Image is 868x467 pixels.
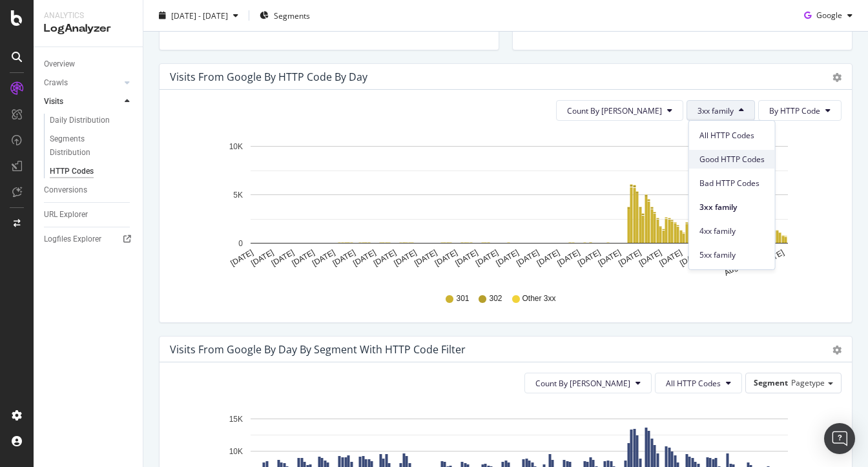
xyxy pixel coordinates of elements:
[254,5,315,26] button: Segments
[699,225,765,237] span: 4xx family
[233,191,243,200] text: 5K
[495,248,521,268] text: [DATE]
[637,248,663,268] text: [DATE]
[311,248,336,268] text: [DATE]
[535,378,630,389] span: Count By Day
[229,447,243,456] text: 10K
[372,248,398,268] text: [DATE]
[832,73,842,82] div: gear
[44,183,134,197] a: Conversions
[50,114,110,127] div: Daily Distribution
[44,95,121,109] a: Visits
[229,142,243,151] text: 10K
[453,248,479,268] text: [DATE]
[50,165,94,178] div: HTTP Codes
[474,248,500,268] text: [DATE]
[238,239,243,248] text: 0
[44,233,134,246] a: Logfiles Explorer
[556,100,683,121] button: Count By [PERSON_NAME]
[44,10,132,21] div: Analytics
[758,100,842,121] button: By HTTP Code
[274,10,310,21] span: Segments
[791,377,825,388] span: Pagetype
[535,248,561,268] text: [DATE]
[576,248,602,268] text: [DATE]
[44,208,88,222] div: URL Explorer
[351,248,377,268] text: [DATE]
[555,248,581,268] text: [DATE]
[44,76,121,90] a: Crawls
[699,130,765,141] span: All HTTP Codes
[170,70,367,83] div: Visits from google by HTTP Code by Day
[489,293,502,304] span: 302
[697,105,734,116] span: 3xx family
[658,248,684,268] text: [DATE]
[769,105,820,116] span: By HTTP Code
[44,76,68,90] div: Crawls
[699,249,765,261] span: 5xx family
[44,233,101,246] div: Logfiles Explorer
[687,100,755,121] button: 3xx family
[754,377,788,388] span: Segment
[50,114,134,127] a: Daily Distribution
[154,5,243,26] button: [DATE] - [DATE]
[50,132,134,160] a: Segments Distribution
[522,293,556,304] span: Other 3xx
[655,373,742,393] button: All HTTP Codes
[799,5,858,26] button: Google
[413,248,439,268] text: [DATE]
[44,95,63,109] div: Visits
[524,373,652,393] button: Count By [PERSON_NAME]
[699,154,765,165] span: Good HTTP Codes
[456,293,469,304] span: 301
[433,248,459,268] text: [DATE]
[515,248,541,268] text: [DATE]
[824,423,855,454] div: Open Intercom Messenger
[44,183,87,197] div: Conversions
[44,21,132,36] div: LogAnalyzer
[567,105,662,116] span: Count By Day
[331,248,357,268] text: [DATE]
[229,248,255,268] text: [DATE]
[44,57,134,71] a: Overview
[699,202,765,213] span: 3xx family
[171,10,228,21] span: [DATE] - [DATE]
[229,415,243,424] text: 15K
[50,165,134,178] a: HTTP Codes
[50,132,121,160] div: Segments Distribution
[44,208,134,222] a: URL Explorer
[249,248,275,268] text: [DATE]
[290,248,316,268] text: [DATE]
[832,346,842,355] div: gear
[170,131,842,281] svg: A chart.
[617,248,643,268] text: [DATE]
[699,178,765,189] span: Bad HTTP Codes
[666,378,721,389] span: All HTTP Codes
[44,57,75,71] div: Overview
[393,248,418,268] text: [DATE]
[816,10,842,21] span: Google
[170,343,466,356] div: Visits from google by Day by Segment with HTTP Code Filter
[597,248,623,268] text: [DATE]
[270,248,296,268] text: [DATE]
